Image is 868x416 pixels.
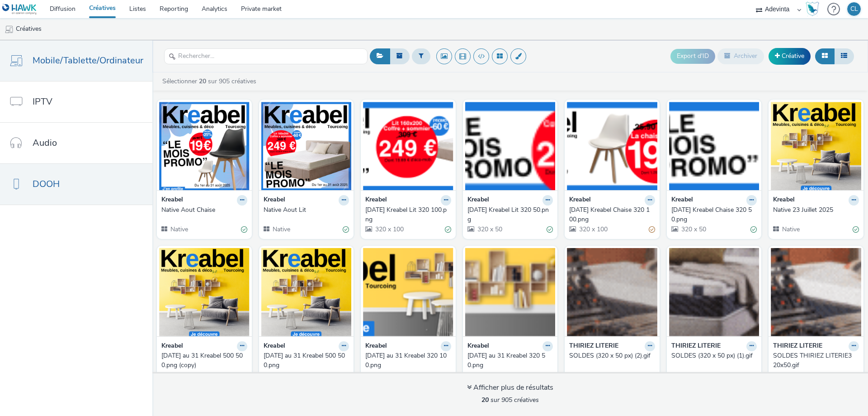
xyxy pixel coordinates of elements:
[273,371,302,379] span: 540 x 540
[806,2,823,16] a: Hawk Academy
[465,248,556,336] img: 2025.07.23 au 31 Kreabel 320 50.png visual
[773,351,859,370] a: SOLDES THIRIEZ LITERIE320x50.gif
[773,341,822,352] strong: THIRIEZ LITERIE
[365,206,451,224] a: [DATE] Kreabel Lit 320 100.png
[569,351,651,360] div: SOLDES (320 x 50 px) (2).gif
[680,371,706,379] span: 320 x 50
[547,371,553,380] div: Valide
[467,206,553,224] a: [DATE] Kreabel Lit 320 50.png
[773,206,855,215] div: Native 23 Juillet 2025
[547,225,553,234] div: Valide
[467,351,550,370] div: [DATE] au 31 Kreabel 320 50.png
[363,102,453,190] img: 2025.08.01 Kreabel Lit 320 100.png visual
[467,195,489,206] strong: Kreabel
[161,351,247,370] a: [DATE] au 31 Kreabel 500 500.png (copy)
[365,195,387,206] strong: Kreabel
[853,225,859,234] div: Valide
[773,351,855,370] div: SOLDES THIRIEZ LITERIE320x50.gif
[261,102,352,190] img: Native Aout Lit visual
[33,177,60,191] span: DOOH
[365,351,448,370] div: [DATE] au 31 Kreabel 320 100.png
[33,136,57,149] span: Audio
[806,2,819,16] img: Hawk Academy
[669,248,759,336] img: SOLDES (320 x 50 px) (1).gif visual
[781,225,800,234] span: Native
[750,225,757,234] div: Valide
[241,371,247,380] div: Partiellement valide
[567,248,657,336] img: SOLDES (320 x 50 px) (2).gif visual
[569,206,655,224] a: [DATE] Kreabel Chaise 320 100.png
[467,383,553,393] div: Afficher plus de résultats
[374,371,404,379] span: 320 x 100
[241,225,247,234] div: Valide
[264,206,346,215] div: Native Aout Lit
[161,77,260,86] a: Sélectionner sur 905 créatives
[170,371,200,379] span: 540 x 540
[445,371,451,380] div: Valide
[671,195,693,206] strong: Kreabel
[476,371,502,379] span: 320 x 50
[649,225,655,234] div: Partiellement valide
[261,248,352,336] img: 2025.07.23 au 31 Kreabel 500 500.png visual
[170,225,188,234] span: Native
[680,225,706,234] span: 320 x 50
[2,4,37,15] img: undefined Logo
[578,225,608,234] span: 320 x 100
[445,225,451,234] div: Valide
[159,248,250,336] img: 2025.07.23 au 31 Kreabel 500 500.png (copy) visual
[769,48,811,64] a: Créative
[161,351,244,370] div: [DATE] au 31 Kreabel 500 500.png (copy)
[272,225,290,234] span: Native
[834,48,854,64] button: Liste
[164,48,368,64] input: Rechercher...
[567,102,657,190] img: 2025.08.01 Kreabel Chaise 320 100.png visual
[5,25,14,34] img: mobile
[850,2,858,16] div: CL
[465,102,556,190] img: 2025.08.01 Kreabel Lit 320 50.png visual
[161,206,244,215] div: Native Aout Chaise
[363,248,453,336] img: 2025.07.23 au 31 Kreabel 320 100.png visual
[159,102,250,190] img: Native Aout Chaise visual
[343,371,349,380] div: Partiellement valide
[569,351,655,360] a: SOLDES (320 x 50 px) (2).gif
[649,371,655,380] div: Valide
[750,371,757,380] div: Valide
[365,351,451,370] a: [DATE] au 31 Kreabel 320 100.png
[467,206,550,224] div: [DATE] Kreabel Lit 320 50.png
[671,206,757,224] a: [DATE] Kreabel Chaise 320 50.png
[671,351,754,360] div: SOLDES (320 x 50 px) (1).gif
[343,225,349,234] div: Valide
[669,102,759,190] img: 2025.08.01 Kreabel Chaise 320 50.png visual
[264,195,285,206] strong: Kreabel
[578,371,604,379] span: 320 x 50
[264,351,346,370] div: [DATE] au 31 Kreabel 500 500.png
[33,54,143,67] span: Mobile/Tablette/Ordinateur
[853,371,859,380] div: Valide
[773,206,859,215] a: Native 23 Juillet 2025
[670,49,715,63] button: Export d'ID
[717,48,764,64] button: Archiver
[374,225,404,234] span: 320 x 100
[467,351,553,370] a: [DATE] au 31 Kreabel 320 50.png
[782,371,808,379] span: 320 x 50
[264,351,349,370] a: [DATE] au 31 Kreabel 500 500.png
[365,341,387,352] strong: Kreabel
[815,48,835,64] button: Grille
[569,341,618,352] strong: THIRIEZ LITERIE
[467,341,489,352] strong: Kreabel
[771,248,861,336] img: SOLDES THIRIEZ LITERIE320x50.gif visual
[569,195,591,206] strong: Kreabel
[365,206,448,224] div: [DATE] Kreabel Lit 320 100.png
[161,195,183,206] strong: Kreabel
[671,341,721,352] strong: THIRIEZ LITERIE
[773,195,795,206] strong: Kreabel
[671,351,757,360] a: SOLDES (320 x 50 px) (1).gif
[569,206,651,224] div: [DATE] Kreabel Chaise 320 100.png
[771,102,861,190] img: Native 23 Juillet 2025 visual
[161,341,183,352] strong: Kreabel
[264,341,285,352] strong: Kreabel
[199,77,206,86] strong: 20
[33,95,52,108] span: IPTV
[161,206,247,215] a: Native Aout Chaise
